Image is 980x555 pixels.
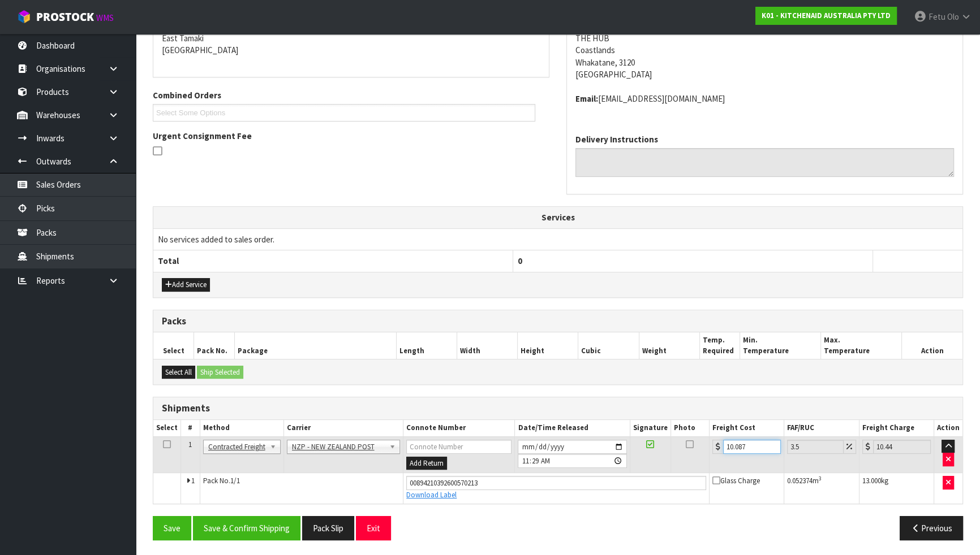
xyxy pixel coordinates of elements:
[162,403,954,414] h3: Shipments
[518,332,578,359] th: Height
[36,10,94,24] span: ProStock
[191,476,195,485] span: 1
[710,420,784,436] th: Freight Cost
[859,420,934,436] th: Freight Charge
[578,332,639,359] th: Cubic
[755,7,897,25] a: K01 - KITCHENAID AUSTRALIA PTY LTD
[162,316,954,327] h3: Packs
[821,332,902,359] th: Max. Temperature
[406,476,706,490] input: Connote Number
[670,420,710,436] th: Photo
[162,366,195,379] button: Select All
[575,93,598,104] strong: email
[762,11,891,20] strong: K01 - KITCHENAID AUSTRALIA PTY LTD
[859,473,934,504] td: kg
[200,420,283,436] th: Method
[96,12,114,23] small: WMS
[787,440,844,454] input: Freight Adjustment
[740,332,821,359] th: Min. Temperature
[873,440,931,454] input: Freight Charge
[181,420,200,436] th: #
[153,228,962,250] td: No services added to sales order.
[819,475,822,482] sup: 3
[639,332,699,359] th: Weight
[230,476,240,485] span: 1/1
[396,332,457,359] th: Length
[403,420,515,436] th: Connote Number
[518,255,522,266] span: 0
[193,516,300,540] button: Save & Confirm Shipping
[200,473,403,504] td: Pack No.
[784,420,859,436] th: FAF/RUC
[406,490,457,500] a: Download Label
[712,476,760,485] span: Glass Charge
[208,440,265,454] span: Contracted Freight
[515,420,630,436] th: Date/Time Released
[902,332,962,359] th: Action
[575,133,658,145] label: Delivery Instructions
[356,516,391,540] button: Exit
[194,332,235,359] th: Pack No.
[153,516,191,540] button: Save
[292,440,385,454] span: NZP - NEW ZEALAND POST
[862,476,881,485] span: 13.000
[723,440,781,454] input: Freight Cost
[699,332,740,359] th: Temp. Required
[302,516,354,540] button: Pack Slip
[630,420,670,436] th: Signature
[575,93,954,105] address: [EMAIL_ADDRESS][DOMAIN_NAME]
[188,440,192,449] span: 1
[153,420,181,436] th: Select
[153,332,194,359] th: Select
[947,11,959,22] span: Olo
[406,457,447,470] button: Add Return
[934,420,962,436] th: Action
[17,10,31,24] img: cube-alt.png
[457,332,517,359] th: Width
[406,440,512,454] input: Connote Number
[197,366,243,379] button: Ship Selected
[900,516,963,540] button: Previous
[283,420,403,436] th: Carrier
[784,473,859,504] td: m
[234,332,396,359] th: Package
[787,476,813,485] span: 0.052374
[153,250,513,272] th: Total
[929,11,945,22] span: Fetu
[153,89,221,101] label: Combined Orders
[162,278,210,292] button: Add Service
[153,207,962,228] th: Services
[153,130,252,142] label: Urgent Consignment Fee
[575,8,954,81] address: [STREET_ADDRESS] THE HUB Coastlands Whakatane, 3120 [GEOGRAPHIC_DATA]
